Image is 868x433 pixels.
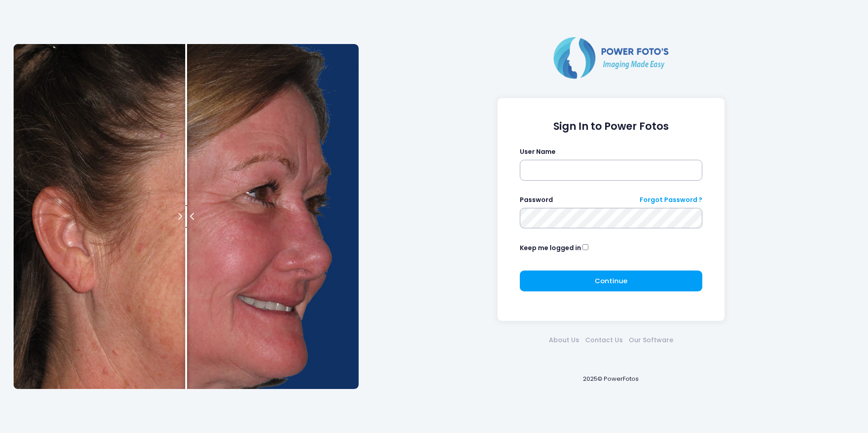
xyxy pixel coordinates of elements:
[368,360,854,399] div: 2025© PowerFotos
[520,195,553,205] label: Password
[550,35,672,80] img: Logo
[520,120,703,133] h1: Sign In to Power Fotos
[582,335,626,345] a: Contact Us
[520,243,581,253] label: Keep me logged in
[626,335,676,345] a: Our Software
[520,271,703,291] button: Continue
[546,335,582,345] a: About Us
[595,276,627,285] span: Continue
[520,147,556,157] label: User Name
[640,195,702,205] a: Forgot Password ?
